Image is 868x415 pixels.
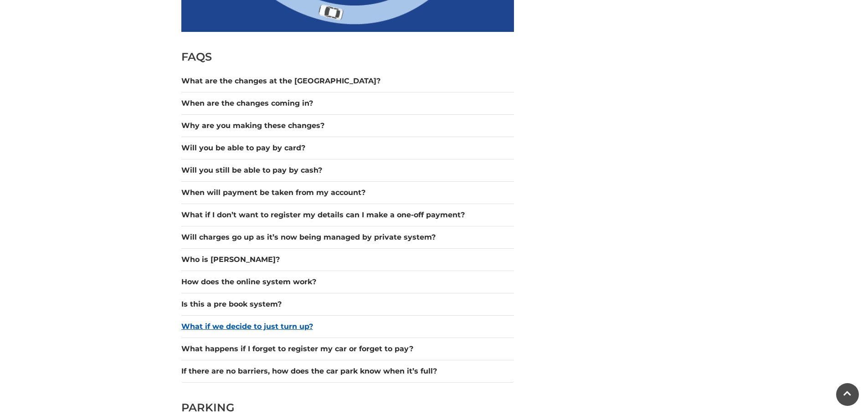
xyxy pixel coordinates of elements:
button: If there are no barriers, how does the car park know when it’s full? [181,366,514,377]
button: What if we decide to just turn up? [181,321,514,332]
button: What if I don’t want to register my details can I make a one-off payment? [181,210,514,220]
button: How does the online system work? [181,277,514,287]
button: Will you be able to pay by card? [181,143,514,154]
span: PARKING [181,401,235,414]
button: Who is [PERSON_NAME]? [181,254,514,265]
button: Will you still be able to pay by cash? [181,165,514,176]
button: When will payment be taken from my account? [181,187,514,198]
button: Will charges go up as it’s now being managed by private system? [181,232,514,243]
span: FAQS [181,50,212,63]
button: When are the changes coming in? [181,98,514,109]
button: Why are you making these changes? [181,120,514,131]
button: Is this a pre book system? [181,299,514,310]
button: What happens if I forget to register my car or forget to pay? [181,343,514,354]
button: What are the changes at the [GEOGRAPHIC_DATA]? [181,76,514,87]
